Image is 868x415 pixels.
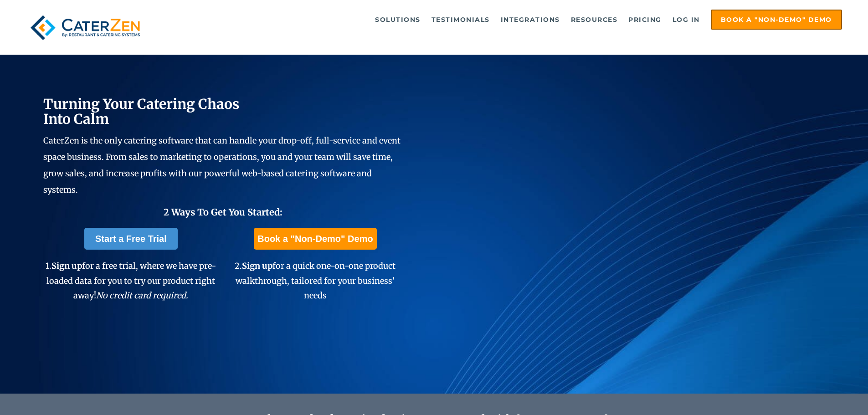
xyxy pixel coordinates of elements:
a: Testimonials [427,10,494,29]
span: CaterZen is the only catering software that can handle your drop-off, full-service and event spac... [43,135,401,195]
a: Solutions [370,10,425,29]
a: Integrations [496,10,565,29]
a: Log in [668,10,704,29]
span: 1. for a free trial, where we have pre-loaded data for you to try our product right away! [46,261,216,301]
span: Sign up [51,261,82,271]
a: Resources [566,10,622,29]
a: Book a "Non-Demo" Demo [254,228,376,250]
em: No credit card required. [96,290,188,301]
span: 2. for a quick one-on-one product walkthrough, tailored for your business' needs [235,261,395,301]
a: Start a Free Trial [84,228,178,250]
a: Pricing [624,10,666,29]
span: Sign up [242,261,272,271]
span: Turning Your Catering Chaos Into Calm [43,95,240,128]
a: Book a "Non-Demo" Demo [711,10,842,30]
img: caterzen [26,10,144,46]
span: 2 Ways To Get You Started: [164,206,282,218]
div: Navigation Menu [165,10,842,30]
